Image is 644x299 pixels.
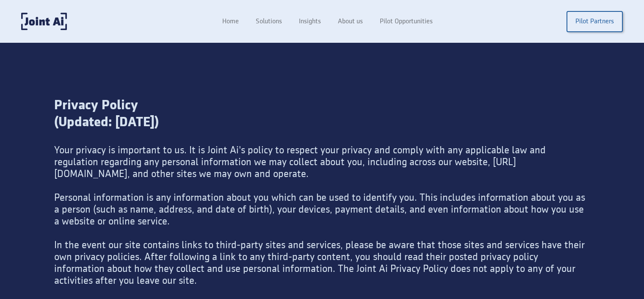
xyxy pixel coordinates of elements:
a: Solutions [247,14,290,30]
div: Privacy Policy (Updated: [DATE]) [54,97,590,144]
a: Pilot Opportunities [371,14,441,30]
a: About us [329,14,371,30]
a: Home [214,14,247,30]
a: Pilot Partners [567,11,623,32]
a: home [21,13,67,30]
a: Insights [290,14,329,30]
